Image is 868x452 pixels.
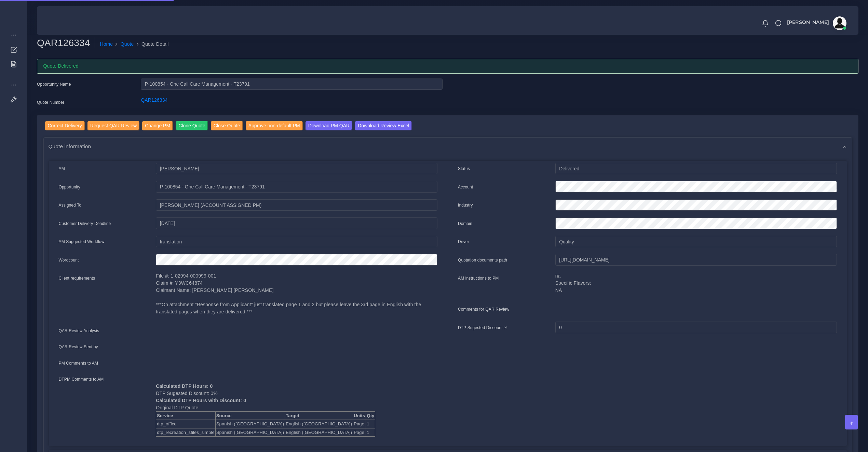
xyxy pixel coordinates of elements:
[458,325,507,331] label: DTP Sugested Discount %
[366,428,375,437] td: 1
[215,411,285,420] th: Source
[87,121,139,130] input: Request QAR Review
[156,383,213,389] b: Calculated DTP Hours: 0
[215,420,285,428] td: Spanish ([GEOGRAPHIC_DATA])
[156,428,216,437] td: dtp_recreation_sfiles_simple
[458,166,470,172] label: Status
[458,306,509,312] label: Comments for QAR Review
[49,142,91,150] span: Quote information
[353,420,366,428] td: Page
[458,257,507,263] label: Quotation documents path
[458,221,472,227] label: Domain
[833,16,846,30] img: avatar
[37,37,95,49] h2: QAR126334
[285,420,353,428] td: English ([GEOGRAPHIC_DATA])
[215,428,285,437] td: Spanish ([GEOGRAPHIC_DATA])
[458,184,473,190] label: Account
[156,411,216,420] th: Service
[59,360,98,366] label: PM Comments to AM
[246,121,303,130] input: Approve non-default PM
[59,376,104,382] label: DTPM Comments to AM
[59,184,81,190] label: Opportunity
[59,239,105,245] label: AM Suggested Workflow
[156,398,246,403] b: Calculated DTP Hours with Discount: 0
[366,411,375,420] th: Qty
[458,275,499,281] label: AM instructions to PM
[555,272,837,294] p: na Specific Flavors: NA
[355,121,412,130] input: Download Review Excel
[156,272,437,315] p: File #: 1-02994-000999-001 Claim #: Y3WC64874 Claimant Name: [PERSON_NAME] [PERSON_NAME] ***On at...
[353,428,366,437] td: Page
[784,16,849,30] a: [PERSON_NAME]avatar
[458,202,473,208] label: Industry
[59,202,82,208] label: Assigned To
[151,376,443,437] div: DTP Sugested Discount: 0% Original DTP Quote:
[59,344,98,350] label: QAR Review Sent by
[59,328,99,334] label: QAR Review Analysis
[787,20,829,25] span: [PERSON_NAME]
[59,275,95,281] label: Client requirements
[59,221,111,227] label: Customer Delivery Deadline
[142,121,173,130] input: Change PM
[37,59,858,74] div: Quote Delivered
[353,411,366,420] th: Units
[134,41,169,48] li: Quote Detail
[156,420,216,428] td: dtp_office
[100,41,113,48] a: Home
[458,239,469,245] label: Driver
[285,411,353,420] th: Target
[45,121,85,130] input: Correct Delivery
[44,138,852,155] div: Quote information
[211,121,243,130] input: Close Quote
[121,41,134,48] a: Quote
[141,97,167,103] a: QAR126334
[366,420,375,428] td: 1
[59,257,79,263] label: Wordcount
[176,121,208,130] input: Clone Quote
[285,428,353,437] td: English ([GEOGRAPHIC_DATA])
[37,81,71,87] label: Opportunity Name
[37,99,64,105] label: Quote Number
[59,166,65,172] label: AM
[306,121,352,130] input: Download PM QAR
[156,199,437,211] input: pm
